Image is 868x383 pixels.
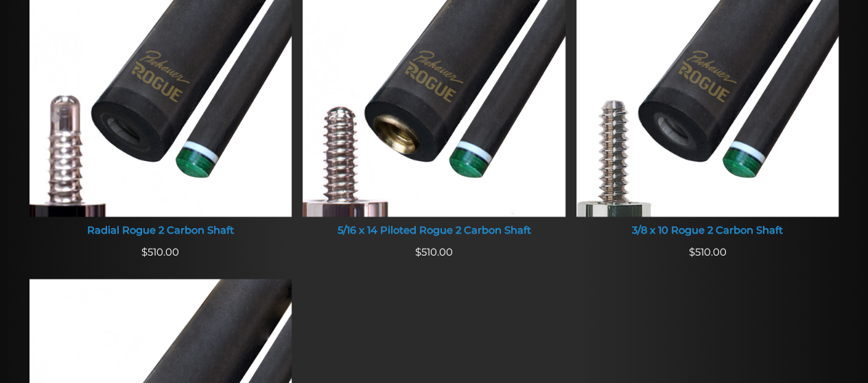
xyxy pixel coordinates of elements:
[141,246,148,258] span: $
[303,225,565,237] div: 5/16 x 14 Piloted Rogue 2 Carbon Shaft
[415,246,421,258] span: $
[689,246,727,258] span: 510.00
[576,225,839,237] div: 3/8 x 10 Rogue 2 Carbon Shaft
[689,246,695,258] span: $
[30,225,292,237] div: Radial Rogue 2 Carbon Shaft
[415,246,453,258] span: 510.00
[141,246,179,258] span: 510.00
